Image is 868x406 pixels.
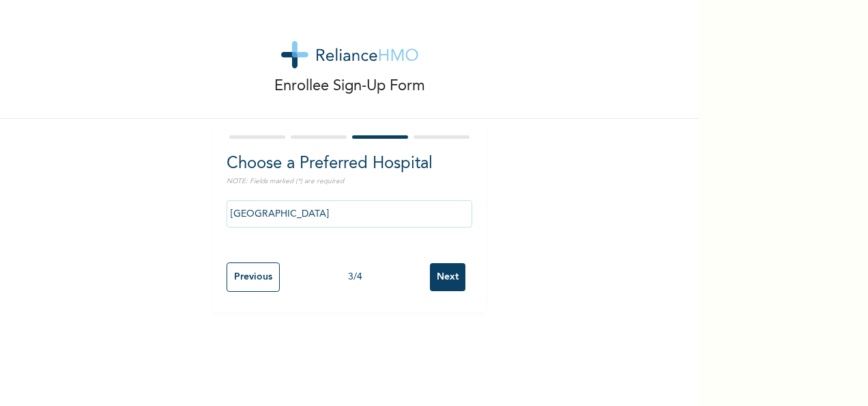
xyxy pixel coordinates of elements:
p: Enrollee Sign-Up Form [274,75,425,98]
h2: Choose a Preferred Hospital [227,152,472,176]
p: NOTE: Fields marked (*) are required [227,176,472,187]
input: Previous [227,262,280,292]
input: Next [430,263,465,291]
img: logo [281,41,418,68]
input: Search by name, address or governorate [227,200,472,228]
div: 3 / 4 [280,270,430,284]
